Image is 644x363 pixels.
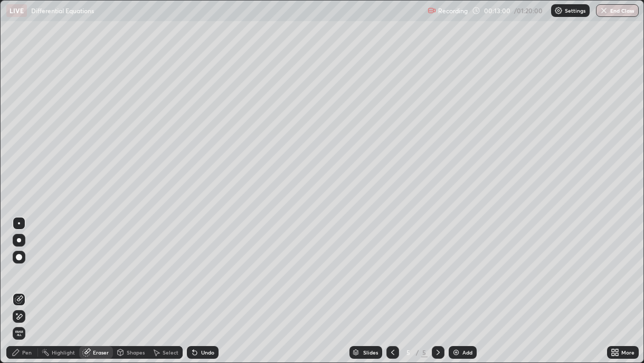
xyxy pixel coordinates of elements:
p: Settings [565,8,585,13]
div: Pen [22,350,32,355]
div: Select [163,350,178,355]
div: Undo [201,350,214,355]
img: add-slide-button [452,348,460,357]
p: Differential Equations [31,6,94,15]
div: Slides [363,350,378,355]
div: / [416,349,419,356]
div: 5 [421,348,428,357]
div: Shapes [127,350,145,355]
div: More [621,350,634,355]
div: Add [462,350,472,355]
div: Highlight [52,350,75,355]
p: Recording [438,7,468,15]
div: 5 [403,349,414,356]
div: Eraser [93,350,109,355]
img: recording.375f2c34.svg [428,6,436,15]
span: Erase all [13,330,25,337]
img: class-settings-icons [554,6,563,15]
button: End Class [596,4,639,17]
p: LIVE [10,6,24,15]
img: end-class-cross [600,6,608,15]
